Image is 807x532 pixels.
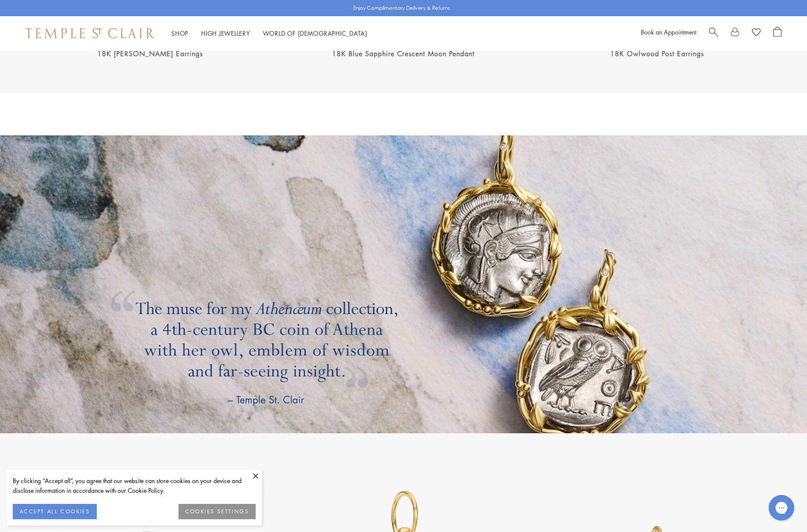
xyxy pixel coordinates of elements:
button: COOKIES SETTINGS [179,504,256,519]
a: 18K [PERSON_NAME] Earrings [97,49,203,58]
a: High JewelleryHigh Jewellery [201,29,250,37]
a: Book an Appointment [641,28,696,36]
nav: Main navigation [171,28,367,39]
p: Enjoy Complimentary Delivery & Returns [353,4,450,12]
a: ShopShop [171,29,188,37]
iframe: Gorgias live chat messenger [764,492,798,523]
div: By clicking “Accept all”, you agree that our website can store cookies on your device and disclos... [13,476,256,495]
a: 18K Blue Sapphire Crescent Moon Pendant [332,49,475,58]
a: 18K Owlwood Post Earrings [610,49,704,58]
img: Temple St. Clair [26,28,154,38]
a: World of [DEMOGRAPHIC_DATA]World of [DEMOGRAPHIC_DATA] [263,29,367,37]
a: Search [709,27,718,40]
button: ACCEPT ALL COOKIES [13,504,97,519]
a: View Wishlist [752,27,761,40]
a: Open Shopping Bag [773,27,781,40]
